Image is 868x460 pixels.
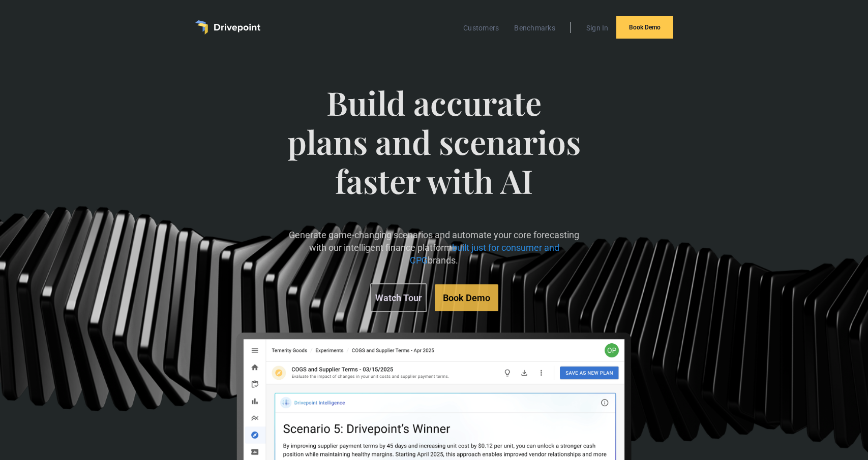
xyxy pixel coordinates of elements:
[285,228,583,267] p: Generate game-changing scenarios and automate your core forecasting with our intelligent finance ...
[285,83,583,220] span: Build accurate plans and scenarios faster with AI
[434,284,498,311] a: Book Demo
[370,283,426,312] a: Watch Tour
[458,21,504,35] a: Customers
[581,21,614,35] a: Sign In
[616,16,673,39] a: Book Demo
[195,20,260,35] a: home
[509,21,560,35] a: Benchmarks
[410,243,559,266] span: built just for consumer and CPG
